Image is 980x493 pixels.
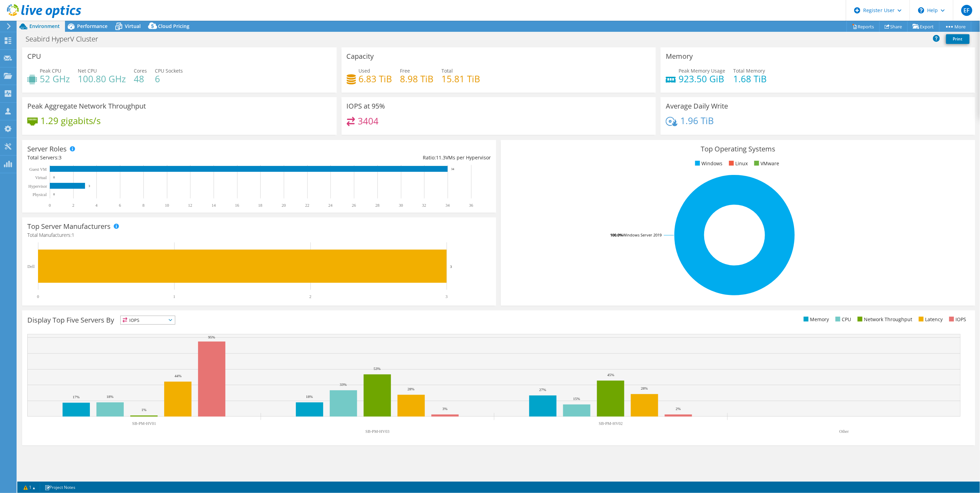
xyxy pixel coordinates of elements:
span: Peak Memory Usage [679,67,725,74]
a: Share [879,21,908,32]
text: Dell [27,264,35,269]
text: Guest VM [29,167,47,172]
h3: Average Daily Write [666,102,728,110]
a: Export [907,21,940,32]
text: 32 [422,203,426,208]
text: 16 [235,203,239,208]
text: 27% [539,388,546,392]
li: Windows [693,160,723,167]
span: Performance [77,23,108,29]
text: 24 [328,203,333,208]
text: 28% [641,386,648,390]
text: 17% [73,395,80,399]
text: 0 [53,193,55,196]
text: 30 [399,203,403,208]
text: 0 [49,203,51,208]
text: 44% [175,374,181,378]
h3: CPU [27,53,41,60]
h4: 923.50 GiB [679,75,725,83]
text: 95% [208,335,215,339]
text: 8 [142,203,144,208]
text: 3 [446,294,448,299]
text: 1 [173,294,175,299]
svg: \n [918,7,924,13]
span: Used [359,67,371,74]
h4: 8.98 TiB [400,75,434,83]
h3: IOPS at 95% [347,102,385,110]
tspan: Windows Server 2019 [623,232,662,238]
text: 2% [676,407,681,411]
h4: Total Manufacturers: [27,231,491,239]
text: 2 [309,294,311,299]
text: 20 [282,203,286,208]
h4: 6.83 TiB [359,75,392,83]
li: CPU [834,316,851,323]
text: Physical [32,192,47,197]
text: 4 [95,203,97,208]
span: 3 [59,154,62,161]
text: 36 [469,203,473,208]
text: 2 [72,203,74,208]
li: Memory [802,316,829,323]
span: CPU Sockets [155,67,183,74]
a: 1 [19,483,40,492]
text: Other [839,429,849,434]
text: 28% [408,387,414,391]
a: More [939,21,971,32]
h4: 100.80 GHz [78,75,126,83]
text: 18 [258,203,262,208]
h4: 52 GHz [40,75,70,83]
text: 34 [451,167,455,171]
a: Project Notes [40,483,80,492]
span: IOPS [121,316,175,324]
text: 45% [607,373,614,377]
text: SB-PM-HV03 [365,429,389,434]
li: IOPS [948,316,967,323]
h3: Top Server Manufacturers [27,223,111,230]
a: Reports [847,21,880,32]
span: EF [961,5,972,16]
h3: Memory [666,53,693,60]
h4: 3404 [358,117,379,125]
text: Hypervisor [28,184,47,189]
text: 1% [141,408,147,412]
span: Total Memory [733,67,765,74]
h4: 1.68 TiB [733,75,767,83]
text: 53% [374,366,381,371]
h4: 1.29 gigabits/s [40,117,101,124]
text: 33% [340,382,347,387]
li: Network Throughput [856,316,913,323]
span: Peak CPU [40,67,61,74]
text: 15% [573,397,580,401]
text: SB-PM-HV02 [599,421,623,426]
text: SB-PM-HV01 [132,421,156,426]
text: 18% [106,394,113,399]
h3: Top Operating Systems [506,145,970,153]
text: Virtual [35,175,47,180]
span: Free [400,67,410,74]
text: 6 [119,203,121,208]
span: Cores [134,67,147,74]
tspan: 100.0% [610,232,623,238]
div: Ratio: VMs per Hypervisor [259,154,491,161]
text: 10 [165,203,169,208]
text: 0 [37,294,39,299]
text: 14 [212,203,216,208]
li: Linux [727,160,748,167]
h3: Server Roles [27,145,67,153]
span: 11.3 [436,154,446,161]
h1: Seabird HyperV Cluster [22,35,109,43]
h3: Capacity [347,53,374,60]
text: 28 [375,203,380,208]
li: Latency [917,316,943,323]
span: Total [442,67,453,74]
text: 22 [305,203,309,208]
text: 34 [446,203,450,208]
span: Cloud Pricing [158,23,189,29]
h4: 15.81 TiB [442,75,480,83]
text: 3 [450,264,452,269]
span: Environment [29,23,60,29]
text: 18% [306,394,313,399]
text: 3% [442,407,448,411]
text: 12 [188,203,192,208]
